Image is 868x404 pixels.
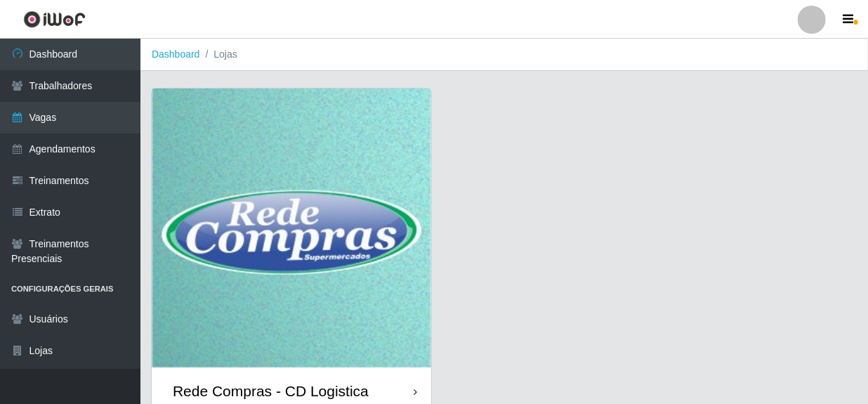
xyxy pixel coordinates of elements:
img: CoreUI Logo [23,11,86,28]
a: Dashboard [152,48,200,60]
li: Lojas [200,47,237,62]
nav: breadcrumb [140,39,868,71]
img: cardImg [152,89,431,368]
div: Rede Compras - CD Logistica [173,382,369,400]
